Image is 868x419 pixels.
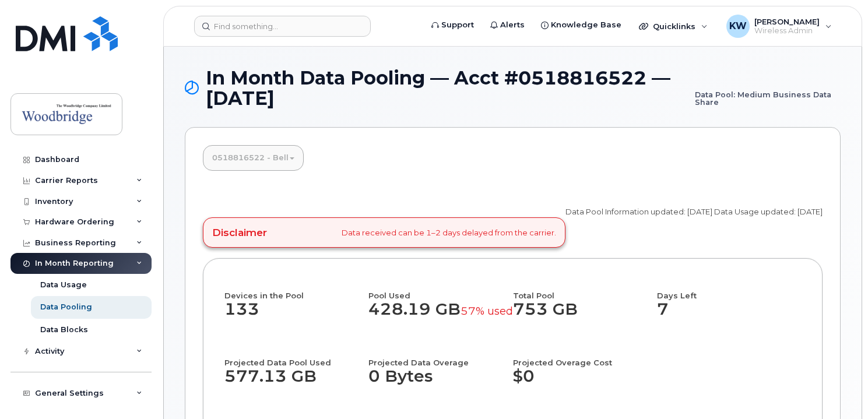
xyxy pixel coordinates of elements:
[224,280,368,300] h4: Devices in the Pool
[657,300,801,330] dd: 7
[203,145,304,171] a: 0518816522 - Bell
[695,68,841,106] small: Data Pool: Medium Business Data Share
[368,367,502,397] dd: 0 Bytes
[368,347,502,367] h4: Projected Data Overage
[368,300,502,330] dd: 428.19 GB
[224,367,358,397] dd: 577.13 GB
[224,300,368,330] dd: 133
[565,206,823,217] p: Data Pool Information updated: [DATE] Data Usage updated: [DATE]
[657,280,801,300] h4: Days Left
[185,68,841,108] h1: In Month Data Pooling — Acct #0518816522 — [DATE]
[513,300,646,330] dd: 753 GB
[513,367,657,397] dd: $0
[368,280,502,300] h4: Pool Used
[513,347,657,367] h4: Projected Overage Cost
[461,304,513,318] small: 57% used
[224,347,358,367] h4: Projected Data Pool Used
[513,280,646,300] h4: Total Pool
[212,227,267,238] h4: Disclaimer
[203,217,565,248] div: Data received can be 1–2 days delayed from the carrier.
